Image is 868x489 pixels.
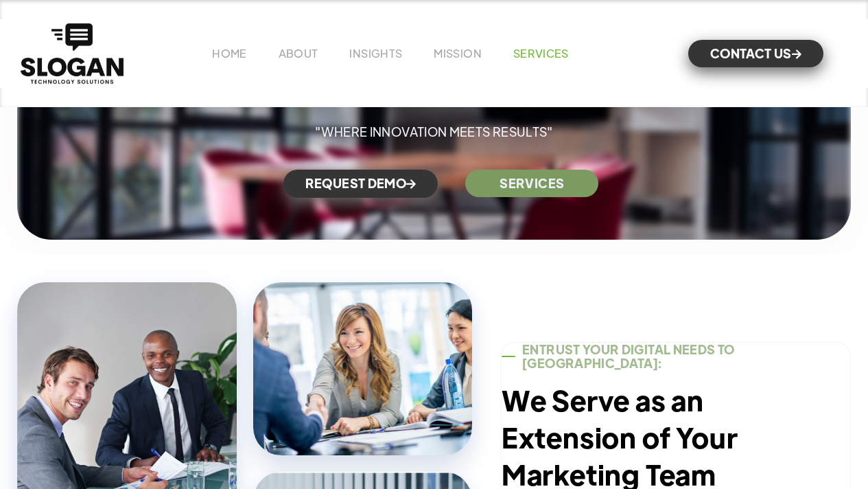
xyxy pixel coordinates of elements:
a: MISSION [434,46,482,60]
a: SERVICES [465,170,598,197]
a: REQUEST DEMO [283,170,438,197]
a: home [17,20,127,87]
a: INSIGHTS [349,46,402,60]
a: CONTACT US [688,40,823,67]
p: "WHERE INNOVATION MEETS RESULTS" [257,122,611,142]
span:  [792,49,801,58]
a: SERVICES [513,46,569,60]
strong: SERVICES [500,175,564,191]
a: HOME [212,46,246,60]
div: ENTRUST YOUR DIGITAL NEEDS TO [GEOGRAPHIC_DATA]: [522,343,850,370]
a: ABOUT [279,46,318,60]
span:  [406,179,416,188]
